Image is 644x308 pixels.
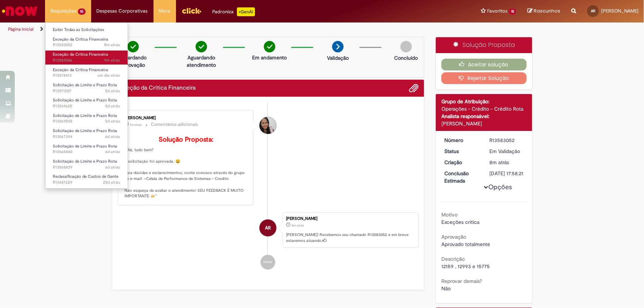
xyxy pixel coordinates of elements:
[292,223,304,228] span: 8m atrás
[53,174,118,179] span: Reclassificação de Custos de Gente
[441,285,451,292] span: Não
[53,103,120,109] span: R13569625
[106,134,120,139] time: 25/09/2025 15:35:56
[53,180,120,186] span: R13487229
[183,54,219,69] p: Aguardando atendimento
[130,122,142,127] span: 1m atrás
[45,112,128,125] a: Aberto R13569558 : Solicitação de Limite e Prazo Rota
[1,4,39,18] img: ServiceNow
[51,7,76,15] span: Requisições
[439,148,484,155] dt: Status
[441,278,482,284] b: Reprovar demais?
[332,41,344,52] img: arrow-next.png
[45,81,128,95] a: Aberto R13571207 : Solicitação de Limite e Prazo Rota
[6,23,424,36] ul: Trilhas de página
[182,5,202,16] img: click_logo_yellow_360x200.png
[53,159,117,164] span: Solicitação de Limite e Prazo Rota
[286,232,414,243] p: [PERSON_NAME]! Recebemos seu chamado R13583052 e em breve estaremos atuando.
[441,105,527,113] div: Operações - Crédito - Crédito Rota
[106,165,120,170] time: 25/09/2025 10:44:18
[118,212,419,248] li: Ana Julia Brezolin Righi
[213,7,255,16] div: Padroniza
[8,26,34,32] a: Página inicial
[45,158,128,171] a: Aberto R13565839 : Solicitação de Limite e Prazo Rota
[527,8,560,15] a: Rascunhos
[151,121,199,128] small: Comentários adicionais
[53,165,120,170] span: R13565839
[441,211,458,218] b: Motivo
[53,73,120,79] span: R13578413
[292,223,304,228] time: 30/09/2025 16:58:18
[441,113,527,120] div: Analista responsável:
[53,42,120,48] span: R13583052
[441,219,479,225] span: Exceções crítica
[259,219,276,236] div: Ana Julia Brezolin Righi
[53,134,120,140] span: R13567394
[45,22,128,189] ul: Requisições
[53,143,117,149] span: Solicitação de Limite e Prazo Rota
[45,66,128,80] a: Aberto R13578413 : Exceção da Crítica Financeira
[509,8,516,15] span: 15
[53,97,117,103] span: Solicitação de Limite e Prazo Rota
[104,42,120,48] span: 8m atrás
[439,170,484,184] dt: Conclusão Estimada
[115,54,151,69] p: Aguardando Aprovação
[327,54,349,62] p: Validação
[118,103,419,277] ul: Histórico de tíquete
[265,219,271,237] span: AR
[103,180,120,185] span: 25d atrás
[252,54,287,61] p: Em andamento
[45,26,128,34] a: Exibir Todas as Solicitações
[45,35,128,49] a: Aberto R13583052 : Exceção da Crítica Financeira
[103,180,120,185] time: 06/09/2025 13:29:06
[106,118,120,124] time: 26/09/2025 09:59:46
[487,7,507,15] span: Favoritos
[78,8,86,15] span: 10
[106,103,120,109] time: 26/09/2025 10:09:51
[441,241,490,248] span: Aprovado totalmente
[45,127,128,141] a: Aberto R13567394 : Solicitação de Limite e Prazo Rota
[53,37,108,42] span: Exceção da Crítica Financeira
[159,7,171,15] span: More
[127,41,139,52] img: check-circle-green.png
[259,117,276,134] div: undefined Online
[441,263,490,270] span: 12159 , 12993 e 15775
[591,8,595,13] span: AR
[104,58,120,63] time: 30/09/2025 16:57:22
[45,142,128,156] a: Aberto R13565840 : Solicitação de Limite e Prazo Rota
[441,120,527,127] div: [PERSON_NAME]
[104,42,120,48] time: 30/09/2025 16:58:19
[106,149,120,155] time: 25/09/2025 10:44:22
[441,72,527,84] button: Rejeitar Solução
[106,118,120,124] span: 5d atrás
[436,37,532,53] div: Solução Proposta
[45,96,128,110] a: Aberto R13569625 : Solicitação de Limite e Prazo Rota
[106,88,120,94] time: 26/09/2025 15:29:33
[400,41,412,52] img: img-circle-grey.png
[441,256,465,262] b: Descrição
[490,159,509,166] span: 8m atrás
[125,136,248,199] p: "Olá, tudo bem? A solicitação foi aprovada. 😀 Para dúvidas e esclarecimentos, conte conosco atrav...
[441,98,527,105] div: Grupo de Atribuição:
[106,134,120,139] span: 6d atrás
[264,41,275,52] img: check-circle-green.png
[53,67,108,73] span: Exceção da Crítica Financeira
[441,233,466,240] b: Aprovação
[490,148,524,155] div: Em Validação
[53,128,117,134] span: Solicitação de Limite e Prazo Rota
[53,149,120,155] span: R13565840
[53,88,120,94] span: R13571207
[53,118,120,124] span: R13569558
[104,58,120,63] span: 9m atrás
[53,52,108,57] span: Exceção da Crítica Financeira
[53,113,117,118] span: Solicitação de Limite e Prazo Rota
[53,58,120,63] span: R13583046
[441,59,527,70] button: Aceitar solução
[106,165,120,170] span: 6d atrás
[490,136,524,144] div: R13583052
[490,159,524,166] div: 30/09/2025 16:58:18
[409,83,419,93] button: Adicionar anexos
[106,149,120,155] span: 6d atrás
[439,159,484,166] dt: Criação
[286,217,414,221] div: [PERSON_NAME]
